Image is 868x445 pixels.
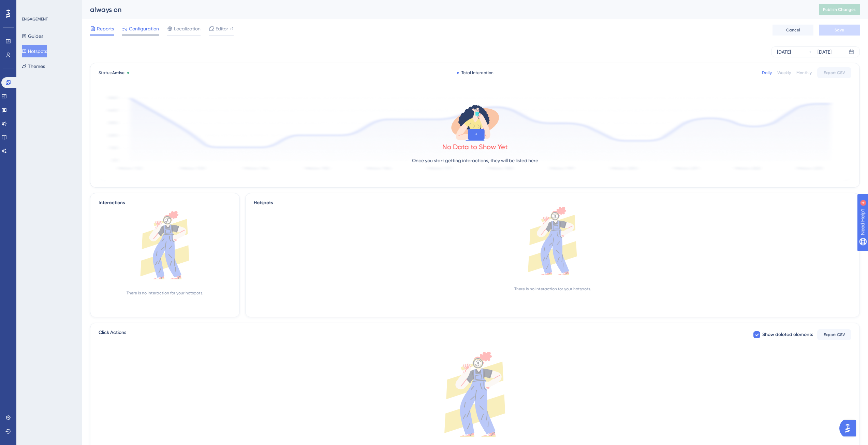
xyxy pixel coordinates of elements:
[99,199,125,207] div: Interactions
[457,70,494,75] div: Total Interaction
[823,7,856,12] span: Publish Changes
[762,70,772,75] div: Daily
[174,25,201,33] span: Localization
[817,329,851,340] button: Export CSV
[839,418,860,439] iframe: UserGuiding AI Assistant Launcher
[786,27,800,33] span: Cancel
[777,70,791,75] div: Weekly
[835,27,844,33] span: Save
[99,70,124,75] span: Status:
[442,142,508,152] div: No Data to Show Yet
[412,156,538,165] p: Once you start getting interactions, they will be listed here
[773,25,813,36] button: Cancel
[99,329,126,341] span: Click Actions
[22,45,47,57] button: Hotspots
[216,25,228,33] span: Editor
[16,2,43,10] span: Need Help?
[824,332,845,337] span: Export CSV
[97,25,114,33] span: Reports
[819,25,860,36] button: Save
[514,286,591,292] div: There is no interaction for your hotspots.
[817,67,851,78] button: Export CSV
[777,48,791,56] div: [DATE]
[762,331,813,339] span: Show deleted elements
[824,70,845,75] span: Export CSV
[127,290,203,296] div: There is no interaction for your hotspots.
[22,30,43,42] button: Guides
[22,16,48,22] div: ENGAGEMENT
[254,199,851,207] div: Hotspots
[22,60,45,72] button: Themes
[819,4,860,15] button: Publish Changes
[818,48,832,56] div: [DATE]
[47,3,49,9] div: 4
[112,70,124,75] span: Active
[90,5,802,14] div: always on
[796,70,812,75] div: Monthly
[129,25,159,33] span: Configuration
